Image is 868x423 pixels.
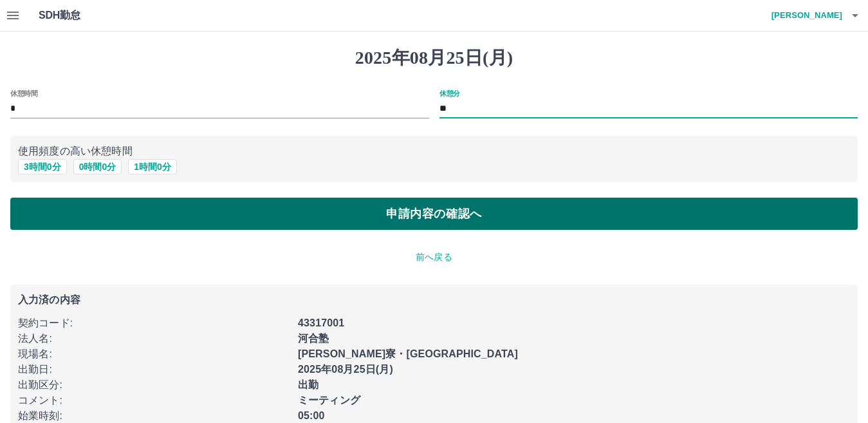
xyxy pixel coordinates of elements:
[10,250,858,264] p: 前へ戻る
[298,333,329,344] b: 河合塾
[18,315,290,331] p: 契約コード :
[298,379,319,390] b: 出勤
[18,159,67,174] button: 3時間0分
[18,346,290,362] p: 現場名 :
[18,144,850,159] p: 使用頻度の高い休憩時間
[298,395,360,406] b: ミーティング
[18,377,290,393] p: 出勤区分 :
[18,362,290,377] p: 出勤日 :
[298,364,393,375] b: 2025年08月25日(月)
[73,159,122,174] button: 0時間0分
[18,295,850,305] p: 入力済の内容
[10,88,37,98] label: 休憩時間
[18,393,290,408] p: コメント :
[298,317,344,328] b: 43317001
[10,198,858,230] button: 申請内容の確認へ
[298,348,518,359] b: [PERSON_NAME]寮・[GEOGRAPHIC_DATA]
[128,159,177,174] button: 1時間0分
[439,88,460,98] label: 休憩分
[298,410,325,421] b: 05:00
[10,47,858,69] h1: 2025年08月25日(月)
[18,331,290,346] p: 法人名 :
